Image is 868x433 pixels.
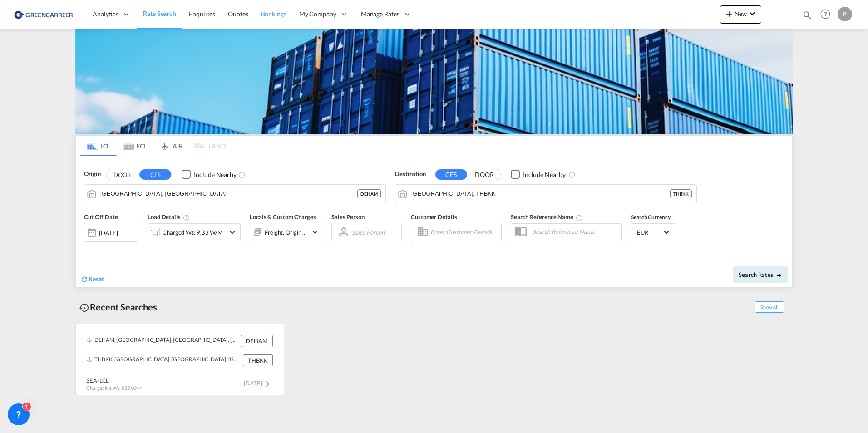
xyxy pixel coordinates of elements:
[243,354,273,366] div: THBKK
[80,136,117,156] md-tab-item: LCL
[838,7,852,21] div: P
[244,379,273,387] span: [DATE]
[84,185,385,203] md-input-container: Hamburg, DEHAM
[227,227,238,238] md-icon: icon-chevron-down
[361,10,399,19] span: Manage Rates
[241,335,273,347] div: DEHAM
[14,4,75,25] img: 1378a7308afe11ef83610d9e779c6b34.png
[87,354,241,366] div: THBKK, Bangkok, Thailand, South East Asia, Asia Pacific
[636,226,671,239] md-select: Select Currency: € EUREuro
[76,156,792,287] div: Origin DOOR CFS Checkbox No InkUnchecked: Ignores neighbouring ports when fetching rates.Checked ...
[87,335,238,347] div: DEHAM, Hamburg, Germany, Western Europe, Europe
[148,223,241,241] div: Charged Wt: 9,33 W/Micon-chevron-down
[411,213,457,221] span: Customer Details
[755,301,784,313] span: Show All
[250,223,322,241] div: Freight Origin Destinationicon-chevron-down
[299,10,336,19] span: My Company
[747,8,758,19] md-icon: icon-chevron-down
[310,226,321,237] md-icon: icon-chevron-down
[84,213,118,221] span: Cut Off Date
[430,225,498,239] input: Enter Customer Details
[528,225,621,238] input: Search Reference Name
[75,297,161,317] div: Recent Searches
[80,275,89,283] md-icon: icon-refresh
[250,213,316,221] span: Locals & Custom Charges
[86,385,142,391] span: Chargeable Wt. 9,33 W/M
[568,171,576,178] md-icon: Unchecked: Ignores neighbouring ports when fetching rates.Checked : Includes neighbouring ports w...
[818,6,833,22] span: Help
[411,187,670,201] input: Search by Port
[84,170,100,179] span: Origin
[395,185,696,203] md-input-container: Bangkok, THBKK
[331,213,365,221] span: Sales Person
[395,170,426,179] span: Destination
[106,169,138,180] button: DOOR
[84,223,138,242] div: [DATE]
[637,228,662,236] span: EUR
[351,226,385,239] md-select: Sales Person
[631,214,671,221] span: Search Currency
[265,226,307,239] div: Freight Origin Destination
[153,136,189,156] md-tab-item: AIR
[80,136,226,156] md-pagination-wrapper: Use the left and right arrow keys to navigate between tabs
[670,189,692,198] div: THBKK
[75,324,284,395] recent-search-card: DEHAM, [GEOGRAPHIC_DATA], [GEOGRAPHIC_DATA], [GEOGRAPHIC_DATA], [GEOGRAPHIC_DATA] DEHAMTHBKK, [GE...
[802,10,812,20] md-icon: icon-magnify
[194,170,237,179] div: Include Nearby
[739,271,782,278] span: Search Rates
[84,241,91,253] md-datepicker: Select
[469,169,500,180] button: DOOR
[818,6,838,23] div: Help
[733,266,788,283] button: Search Ratesicon-arrow-right
[189,10,215,18] span: Enquiries
[724,8,735,19] md-icon: icon-plus 400-fg
[100,187,357,201] input: Search by Port
[79,302,90,313] md-icon: icon-backup-restore
[228,10,248,18] span: Quotes
[238,171,246,178] md-icon: Unchecked: Ignores neighbouring ports when fetching rates.Checked : Includes neighbouring ports w...
[183,214,190,221] md-icon: Chargeable Weight
[80,275,104,285] div: icon-refreshReset
[89,275,104,283] span: Reset
[99,229,118,237] div: [DATE]
[148,213,190,221] span: Load Details
[357,189,381,198] div: DEHAM
[720,5,761,24] button: icon-plus 400-fgNewicon-chevron-down
[802,10,812,24] div: icon-magnify
[523,170,566,179] div: Include Nearby
[511,213,583,221] span: Search Reference Name
[75,29,793,134] img: GreenCarrierFCL_LCL.png
[576,214,583,221] md-icon: Your search will be saved by the below given name
[776,272,782,278] md-icon: icon-arrow-right
[724,10,758,17] span: New
[261,10,286,18] span: Bookings
[435,169,467,180] button: CFS
[143,10,176,17] span: Rate Search
[511,170,566,179] md-checkbox: Checkbox No Ink
[159,141,170,148] md-icon: icon-airplane
[163,226,223,239] div: Charged Wt: 9,33 W/M
[86,376,142,384] div: SEA-LCL
[262,379,273,389] md-icon: icon-chevron-right
[139,169,171,180] button: CFS
[117,136,153,156] md-tab-item: FCL
[182,170,237,179] md-checkbox: Checkbox No Ink
[93,10,118,19] span: Analytics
